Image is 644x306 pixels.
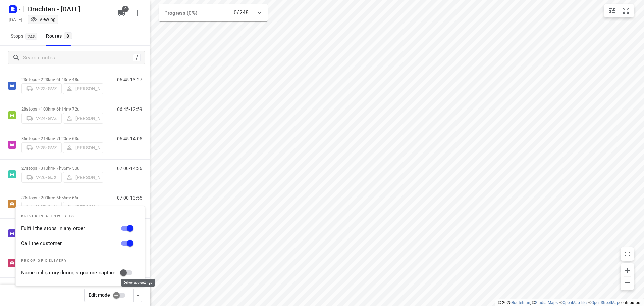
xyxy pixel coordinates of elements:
[64,32,72,39] span: 8
[133,54,141,61] div: /
[21,166,103,171] p: 27 stops • 310km • 7h36m • 50u
[562,300,588,305] a: OpenMapTiles
[117,136,142,141] p: 06:45-14:05
[25,33,37,40] span: 248
[30,16,56,23] div: You are currently in view mode. To make any changes, go to edit project.
[131,6,144,20] button: More
[21,214,137,218] p: Driver is allowed to
[46,32,74,40] div: Routes
[21,77,103,82] p: 23 stops • 223km • 6h43m • 48u
[21,136,103,141] p: 36 stops • 214km • 7h20m • 63u
[21,269,116,277] label: Name obligatory during signature capture
[21,106,103,112] p: 28 stops • 103km • 6h14m • 72u
[115,6,128,20] button: 9
[21,225,85,232] label: Fulfill the stops in any order
[21,259,137,263] p: Proof of delivery
[159,4,268,21] div: Progress (0%)0/248
[117,166,142,171] p: 07:00-14:36
[498,300,641,305] li: © 2025 , © , © © contributors
[234,9,249,17] p: 0/248
[117,195,142,201] p: 07:00-13:55
[512,300,530,305] a: Routetitan
[122,6,129,12] span: 9
[619,4,633,17] button: Fit zoom
[535,300,558,305] a: Stadia Maps
[11,32,39,40] span: Stops
[591,300,619,305] a: OpenStreetMap
[604,4,634,17] div: small contained button group
[23,53,133,63] input: Search routes
[21,195,103,200] p: 30 stops • 209km • 6h55m • 66u
[117,106,142,112] p: 06:45-12:59
[89,292,110,298] span: Edit mode
[164,10,197,16] span: Progress (0%)
[117,77,142,82] p: 06:45-13:27
[21,239,62,247] label: Call the customer
[605,4,619,17] button: Map settings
